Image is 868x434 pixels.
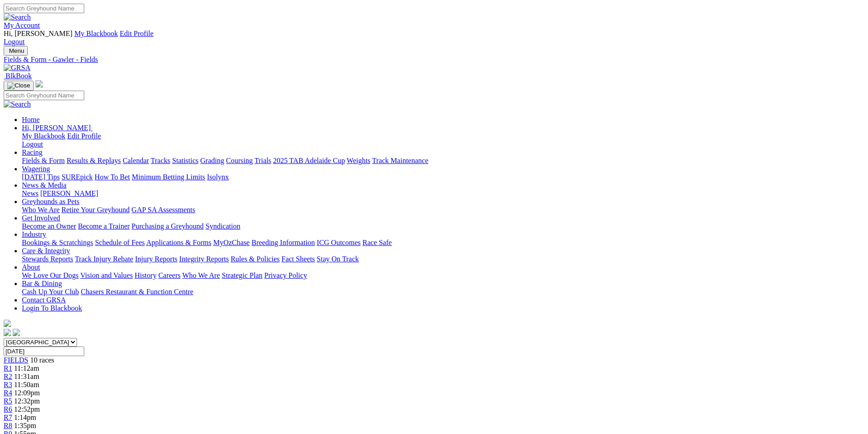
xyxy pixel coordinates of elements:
a: Privacy Policy [264,271,307,279]
a: R1 [4,364,12,372]
div: Wagering [22,173,864,181]
a: BlkBook [4,72,32,80]
a: Cash Up Your Club [22,288,79,296]
a: How To Bet [95,173,130,181]
a: Become an Owner [22,222,76,230]
input: Search [4,91,84,100]
a: Trials [254,157,271,164]
a: R3 [4,381,12,388]
a: Injury Reports [135,255,177,263]
a: Login To Blackbook [22,304,82,312]
a: Fields & Form - Gawler - Fields [4,56,864,64]
span: 1:14pm [14,414,36,421]
a: Minimum Betting Limits [132,173,205,181]
a: [DATE] Tips [22,173,60,181]
img: facebook.svg [4,329,11,336]
a: Care & Integrity [22,247,70,255]
a: Applications & Forms [146,239,211,246]
img: Close [7,82,30,89]
a: R6 [4,405,12,413]
a: Statistics [172,157,199,164]
a: Racing [22,148,42,156]
a: Strategic Plan [222,271,262,279]
a: Edit Profile [120,30,154,37]
a: Logout [4,38,25,46]
span: 12:52pm [14,405,40,413]
a: My Account [4,21,40,29]
a: Bookings & Scratchings [22,239,93,246]
a: Syndication [205,222,240,230]
a: R8 [4,422,12,429]
button: Toggle navigation [4,46,28,56]
div: Bar & Dining [22,288,864,296]
span: 10 races [30,356,54,364]
div: About [22,271,864,280]
a: Contact GRSA [22,296,66,304]
a: Edit Profile [67,132,101,140]
a: Stay On Track [317,255,359,263]
a: R7 [4,414,12,421]
a: Isolynx [207,173,229,181]
a: Weights [347,157,370,164]
a: Chasers Restaurant & Function Centre [81,288,193,296]
div: Greyhounds as Pets [22,206,864,214]
a: Home [22,116,40,123]
a: Rules & Policies [231,255,280,263]
a: Integrity Reports [179,255,229,263]
input: Search [4,4,84,13]
span: Hi, [PERSON_NAME] [4,30,72,37]
div: Hi, [PERSON_NAME] [22,132,864,148]
img: twitter.svg [13,329,20,336]
a: Purchasing a Greyhound [132,222,204,230]
a: Calendar [123,157,149,164]
a: Vision and Values [80,271,133,279]
div: Racing [22,157,864,165]
a: 2025 TAB Adelaide Cup [273,157,345,164]
a: Become a Trainer [78,222,130,230]
a: Fields & Form [22,157,65,164]
span: Hi, [PERSON_NAME] [22,124,91,132]
a: Results & Replays [67,157,121,164]
a: Logout [22,140,43,148]
img: logo-grsa-white.png [4,320,11,327]
span: R2 [4,373,12,380]
span: R4 [4,389,12,397]
span: 11:12am [14,364,39,372]
span: BlkBook [5,72,32,80]
span: 12:32pm [14,397,40,405]
div: Care & Integrity [22,255,864,263]
a: We Love Our Dogs [22,271,78,279]
a: Greyhounds as Pets [22,198,79,205]
a: My Blackbook [74,30,118,37]
span: 11:31am [14,373,39,380]
a: Retire Your Greyhound [62,206,130,214]
a: News & Media [22,181,67,189]
a: [PERSON_NAME] [40,189,98,197]
img: Search [4,100,31,108]
a: R5 [4,397,12,405]
a: Careers [158,271,180,279]
div: My Account [4,30,864,46]
div: News & Media [22,189,864,198]
a: About [22,263,40,271]
button: Toggle navigation [4,81,34,91]
a: FIELDS [4,356,28,364]
a: Track Maintenance [372,157,428,164]
div: Industry [22,239,864,247]
input: Select date [4,347,84,356]
img: logo-grsa-white.png [36,80,43,87]
span: 12:09pm [14,389,40,397]
img: Search [4,13,31,21]
span: 11:50am [14,381,39,388]
a: Who We Are [22,206,60,214]
a: Breeding Information [252,239,315,246]
a: Bar & Dining [22,280,62,287]
a: Tracks [151,157,170,164]
a: Stewards Reports [22,255,73,263]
